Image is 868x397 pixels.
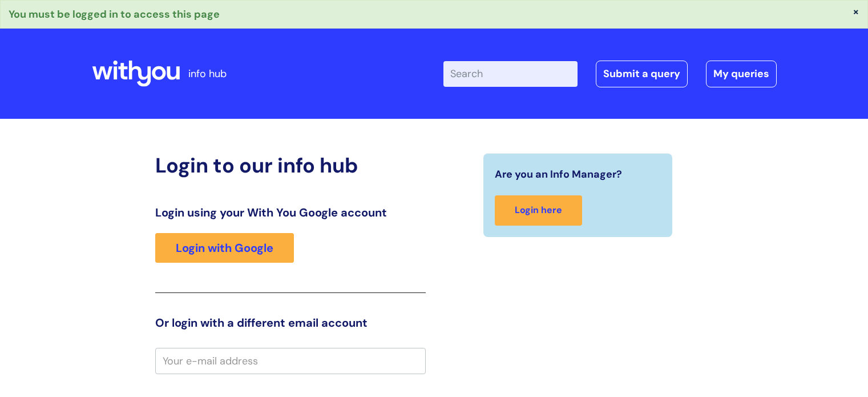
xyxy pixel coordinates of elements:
[443,61,578,86] input: Search
[155,233,294,263] a: Login with Google
[155,206,426,219] h3: Login using your With You Google account
[706,61,777,87] a: My queries
[188,65,227,83] p: info hub
[155,348,426,374] input: Your e-mail address
[596,61,688,87] a: Submit a query
[155,153,426,178] h2: Login to our info hub
[853,6,859,17] button: ×
[495,165,622,183] span: Are you an Info Manager?
[495,195,582,226] a: Login here
[155,316,426,330] h3: Or login with a different email account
